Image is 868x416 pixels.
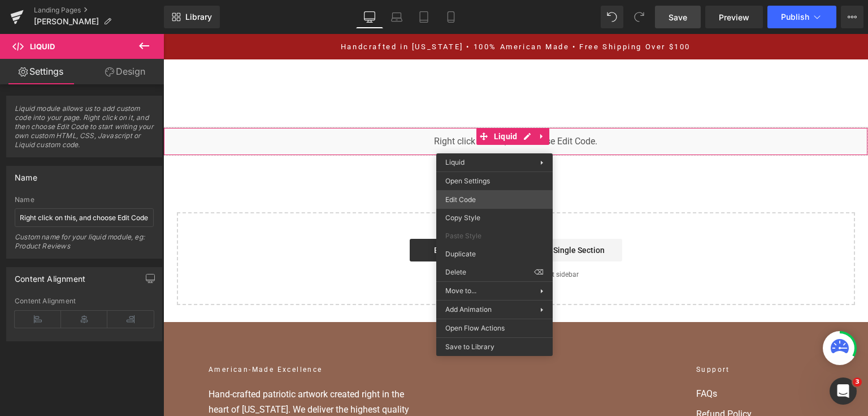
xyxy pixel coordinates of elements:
div: Custom name for your liquid module, eg: Product Reviews [15,233,154,258]
a: New Library [164,6,220,28]
a: Refund Policy [533,374,659,387]
p: Hand-crafted patriotic artwork created right in the heart of [US_STATE]. We deliver the highest q... [45,353,260,398]
span: Edit Code [445,195,544,205]
span: Duplicate [445,249,544,259]
span: Copy Style [445,213,544,223]
span: Publish [781,12,809,22]
h2: Support [533,331,659,342]
span: Library [185,12,212,22]
a: Design [84,59,166,84]
div: Content Alignment [15,268,85,284]
button: Undo [601,6,623,28]
span: Liquid module allows us to add custom code into your page. Right click on it, and then choose Edi... [15,104,154,157]
span: Open Flow Actions [445,323,544,333]
div: Content Alignment [15,297,154,305]
span: ⌫ [534,267,544,277]
a: Landing Pages [34,6,164,15]
h2: American-Made Excellence [45,331,260,342]
a: Add Single Section [357,205,459,228]
span: Liquid [328,94,357,111]
a: Desktop [356,6,383,28]
span: [PERSON_NAME] [34,17,99,26]
div: Name [15,166,37,182]
button: More [841,6,863,28]
div: Name [15,196,154,204]
span: Liquid [445,158,465,166]
a: Mobile [437,6,465,28]
a: Laptop [383,6,410,28]
span: Open Settings [445,176,544,186]
a: Expand / Collapse [372,94,387,111]
span: Delete [445,267,534,277]
span: Liquid [30,42,55,51]
a: Preview [705,6,763,28]
a: Tablet [410,6,437,28]
span: Save [669,11,687,23]
span: 3 [853,378,862,387]
span: Paste Style [445,231,544,241]
a: Handcrafted in [US_STATE] • 100% American Made • Free Shipping Over $100 [177,8,527,17]
p: or Drag & Drop elements from left sidebar [32,237,674,245]
span: Preview [719,11,749,23]
a: Explore Blocks [246,205,348,228]
span: Add Animation [445,305,540,315]
button: Publish [767,6,836,28]
button: Redo [628,6,650,28]
a: FAQs [533,353,659,367]
span: Move to... [445,286,540,296]
iframe: Intercom live chat [830,378,857,405]
span: Save to Library [445,342,544,352]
